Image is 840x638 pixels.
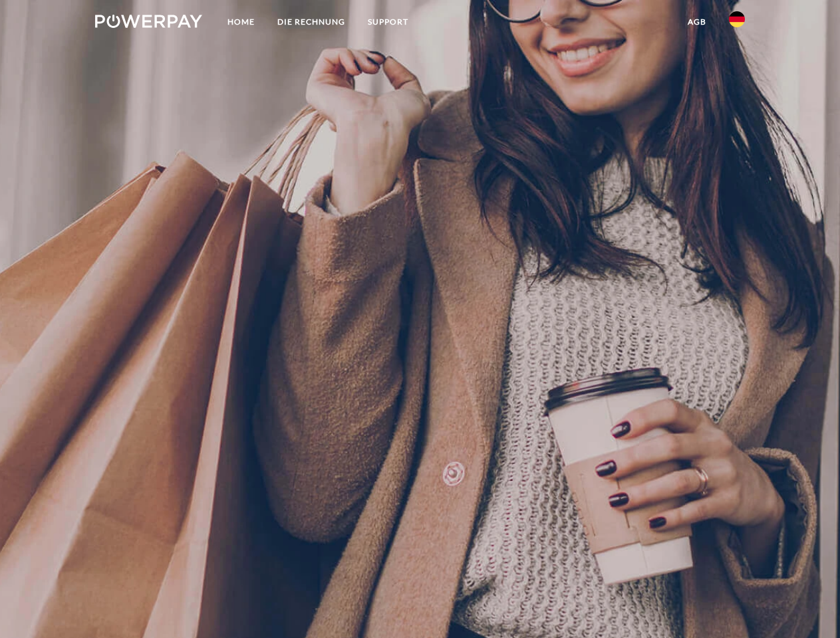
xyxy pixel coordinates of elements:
[676,10,718,34] a: agb
[356,10,420,34] a: SUPPORT
[729,11,745,27] img: de
[216,10,266,34] a: Home
[95,15,202,28] img: logo-powerpay-white.svg
[266,10,356,34] a: DIE RECHNUNG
